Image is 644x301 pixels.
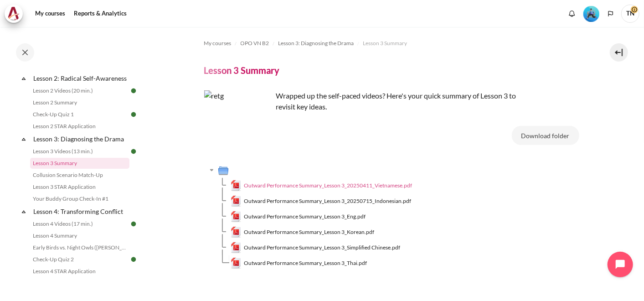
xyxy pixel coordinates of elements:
a: Outward Performance Summary_Lesson 3_Thai.pdfOutward Performance Summary_Lesson 3_Thai.pdf [231,258,367,269]
a: Lesson 3: Diagnosing the Drama [278,38,354,49]
a: Outward Performance Summary_Lesson 3_20250411_Vietnamese.pdfOutward Performance Summary_Lesson 3_... [231,180,412,191]
a: Collusion Scenario Match-Up [30,170,129,181]
a: Lesson 2 STAR Application [30,121,129,132]
img: Done [129,110,138,119]
a: Early Birds vs. Night Owls ([PERSON_NAME]'s Story) [30,242,129,253]
img: Done [129,147,138,156]
a: Outward Performance Summary_Lesson 3_Simplified Chinese.pdfOutward Performance Summary_Lesson 3_S... [231,242,401,253]
a: Lesson 2 Videos (20 min.) [30,85,129,96]
a: Architeck Architeck [5,5,27,23]
a: Lesson 3 Summary [30,158,129,169]
button: Languages [604,7,618,21]
a: Lesson 4: Transforming Conflict [32,205,129,218]
img: Done [129,87,138,95]
h4: Lesson 3 Summary [204,64,280,76]
a: OPO VN B2 [241,38,269,49]
a: Your Buddy Group Check-In #1 [30,193,129,204]
span: Outward Performance Summary_Lesson 3_Thai.pdf [244,259,367,267]
a: Check-Up Quiz 1 [30,109,129,120]
a: Lesson 4 Videos (17 min.) [30,218,129,229]
nav: Navigation bar [204,36,579,51]
img: Level #3 [583,6,599,22]
span: Collapse [19,74,28,83]
span: Collapse [19,207,28,216]
a: Reports & Analytics [71,5,130,23]
span: Lesson 3 Summary [363,39,407,47]
span: Outward Performance Summary_Lesson 3_Simplified Chinese.pdf [244,244,400,252]
div: Show notification window with no new notifications [565,7,579,21]
span: Outward Performance Summary_Lesson 3_20250715_Indonesian.pdf [244,197,411,205]
a: Outward Performance Summary_Lesson 3_20250715_Indonesian.pdfOutward Performance Summary_Lesson 3_... [231,196,412,207]
a: Lesson 2: Radical Self-Awareness [32,72,129,84]
a: Lesson 4 Summary [30,230,129,241]
img: Done [129,220,138,228]
a: Lesson 3: Diagnosing the Drama [32,133,129,145]
span: Outward Performance Summary_Lesson 3_Korean.pdf [244,228,374,236]
img: retg [204,90,273,159]
a: Lesson 3 STAR Application [30,182,129,192]
div: Level #3 [583,5,599,22]
span: OPO VN B2 [241,39,269,47]
a: Lesson 4 STAR Application [30,266,129,277]
a: Level #3 [580,5,603,22]
img: Outward Performance Summary_Lesson 3_Eng.pdf [231,211,242,222]
a: Lesson 3 Summary [363,38,407,49]
span: Outward Performance Summary_Lesson 3_20250411_Vietnamese.pdf [244,182,412,190]
span: Lesson 3: Diagnosing the Drama [278,39,354,47]
img: Architeck [7,7,20,21]
img: Outward Performance Summary_Lesson 3_20250411_Vietnamese.pdf [231,180,242,191]
a: Lesson 2 Summary [30,97,129,108]
button: Download folder [512,126,579,145]
img: Outward Performance Summary_Lesson 3_Thai.pdf [231,258,242,269]
span: Outward Performance Summary_Lesson 3_Eng.pdf [244,213,366,221]
a: Outward Performance Summary_Lesson 3_Eng.pdfOutward Performance Summary_Lesson 3_Eng.pdf [231,211,366,222]
a: My courses [204,38,232,49]
img: Outward Performance Summary_Lesson 3_Korean.pdf [231,227,242,238]
span: Collapse [19,135,28,144]
a: Lesson 3 Videos (13 min.) [30,146,129,157]
span: TN [621,5,639,23]
a: My courses [32,5,68,23]
img: Outward Performance Summary_Lesson 3_Simplified Chinese.pdf [231,242,242,253]
a: User menu [621,5,639,23]
p: Wrapped up the self-paced videos? Here's your quick summary of Lesson 3 to revisit key ideas. [204,90,523,112]
img: Outward Performance Summary_Lesson 3_20250715_Indonesian.pdf [231,196,242,207]
img: Done [129,255,138,264]
a: Outward Performance Summary_Lesson 3_Korean.pdfOutward Performance Summary_Lesson 3_Korean.pdf [231,227,375,238]
span: My courses [204,39,232,47]
a: Check-Up Quiz 2 [30,254,129,265]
